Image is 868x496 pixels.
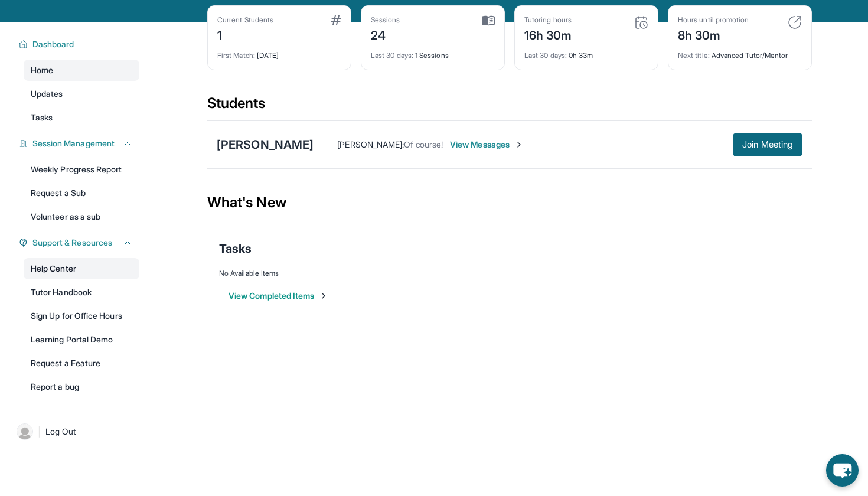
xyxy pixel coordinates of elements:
div: 0h 33m [524,44,648,60]
button: Support & Resources [28,237,132,249]
a: Volunteer as a sub [24,206,139,227]
div: Tutoring hours [524,15,572,25]
img: card [788,15,802,30]
span: Session Management [32,138,115,149]
div: What's New [207,177,812,229]
span: Last 30 days : [371,51,413,60]
span: Next title : [678,51,710,60]
a: Tutor Handbook [24,282,139,303]
div: Advanced Tutor/Mentor [678,44,802,60]
div: 1 Sessions [371,44,495,60]
span: First Match : [217,51,255,60]
span: Log Out [45,426,76,438]
span: Support & Resources [32,237,112,249]
img: card [482,15,495,26]
a: Updates [24,83,139,105]
span: [PERSON_NAME] : [337,139,404,149]
a: Tasks [24,107,139,128]
a: Request a Feature [24,353,139,374]
a: Learning Portal Demo [24,329,139,350]
button: Session Management [28,138,132,149]
span: Dashboard [32,38,74,50]
img: user-img [17,423,33,440]
a: Weekly Progress Report [24,159,139,180]
span: View Messages [450,139,524,151]
span: Tasks [219,240,252,257]
div: 1 [217,25,273,44]
button: Dashboard [28,38,132,50]
span: Join Meeting [742,141,793,148]
button: View Completed Items [229,290,328,302]
span: Updates [31,88,63,100]
img: Chevron-Right [514,140,524,149]
button: Join Meeting [733,133,802,156]
span: Tasks [31,112,53,123]
div: Students [207,94,812,120]
span: Last 30 days : [524,51,567,60]
span: Of course! [404,139,443,149]
div: 8h 30m [678,25,749,44]
div: No Available Items [219,269,800,278]
div: Sessions [371,15,400,25]
div: [PERSON_NAME] [217,136,314,153]
a: Sign Up for Office Hours [24,305,139,327]
a: Report a bug [24,376,139,397]
div: 16h 30m [524,25,572,44]
div: Current Students [217,15,273,25]
div: 24 [371,25,400,44]
a: |Log Out [12,419,139,445]
a: Help Center [24,258,139,279]
a: Home [24,60,139,81]
img: card [331,15,341,25]
img: card [634,15,648,30]
button: chat-button [826,454,859,487]
a: Request a Sub [24,182,139,204]
div: [DATE] [217,44,341,60]
div: Hours until promotion [678,15,749,25]
span: Home [31,64,53,76]
span: | [38,425,41,439]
